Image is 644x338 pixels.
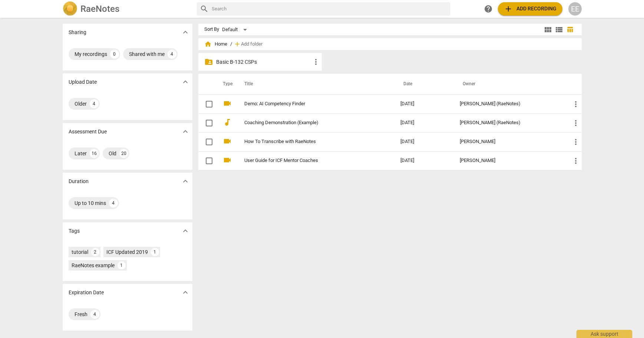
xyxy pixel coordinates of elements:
[181,127,190,136] span: expand_more
[75,311,87,318] div: Fresh
[216,58,312,66] p: Basic B-132 CSPs
[181,226,190,235] span: expand_more
[181,177,190,186] span: expand_more
[212,3,448,15] input: Search
[394,132,454,151] td: [DATE]
[565,24,576,35] button: Table view
[504,4,557,13] span: Add recording
[454,74,565,95] th: Owner
[151,248,159,256] div: 1
[567,26,574,33] span: table_chart
[109,150,116,157] div: Old
[223,99,232,108] span: videocam
[69,29,86,36] p: Sharing
[180,176,191,187] button: Show more
[204,57,213,66] span: folder_shared
[106,248,148,256] div: ICF Updated 2019
[223,137,232,146] span: videocam
[484,4,493,13] span: help
[180,287,191,298] button: Show more
[554,24,565,35] button: List view
[204,40,212,48] span: home
[571,156,580,165] span: more_vert
[63,1,77,16] img: Logo
[181,288,190,297] span: expand_more
[90,149,99,158] div: 16
[90,310,99,319] div: 4
[75,150,87,157] div: Later
[498,2,562,16] button: Upload
[571,100,580,109] span: more_vert
[571,119,580,127] span: more_vert
[394,113,454,132] td: [DATE]
[460,120,559,126] div: [PERSON_NAME] (RaeNotes)
[69,128,107,136] p: Assessment Due
[394,95,454,113] td: [DATE]
[544,25,552,34] span: view_module
[460,101,559,107] div: [PERSON_NAME] (RaeNotes)
[241,42,262,47] span: Add folder
[311,57,320,66] span: more_vert
[223,156,232,165] span: videocam
[91,248,99,256] div: 2
[244,158,374,163] a: User Guide for ICF Mentor Coaches
[119,149,128,158] div: 20
[542,24,554,35] button: Tile view
[244,101,374,107] a: Demo: AI Competency Finder
[204,40,227,48] span: Home
[482,2,495,16] a: Help
[69,178,89,185] p: Duration
[244,120,374,126] a: Coaching Demonstration (Example)
[460,139,559,145] div: [PERSON_NAME]
[230,42,232,47] span: /
[504,4,513,13] span: add
[244,139,374,145] a: How To Transcribe with RaeNotes
[90,99,99,108] div: 4
[223,118,232,127] span: audiotrack
[80,4,119,14] h2: RaeNotes
[110,50,119,59] div: 0
[72,248,88,256] div: tutorial
[168,50,176,59] div: 4
[235,74,395,95] th: Title
[181,77,190,86] span: expand_more
[180,76,191,87] button: Show more
[568,2,582,16] button: EE
[555,25,564,34] span: view_list
[72,262,115,269] div: RaeNotes example
[69,289,104,296] p: Expiration Date
[460,158,559,163] div: [PERSON_NAME]
[394,151,454,170] td: [DATE]
[180,27,191,38] button: Show more
[69,78,97,86] p: Upload Date
[75,50,107,58] div: My recordings
[75,199,106,207] div: Up to 10 mins
[180,225,191,236] button: Show more
[69,227,80,235] p: Tags
[204,27,219,32] div: Sort By
[63,1,191,16] a: LogoRaeNotes
[234,40,241,48] span: add
[109,199,118,208] div: 4
[571,137,580,146] span: more_vert
[394,74,454,95] th: Date
[222,24,250,36] div: Default
[217,74,235,95] th: Type
[118,261,126,269] div: 1
[75,100,87,107] div: Older
[200,4,209,13] span: search
[180,126,191,137] button: Show more
[129,50,165,58] div: Shared with me
[181,28,190,37] span: expand_more
[577,330,632,338] div: Ask support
